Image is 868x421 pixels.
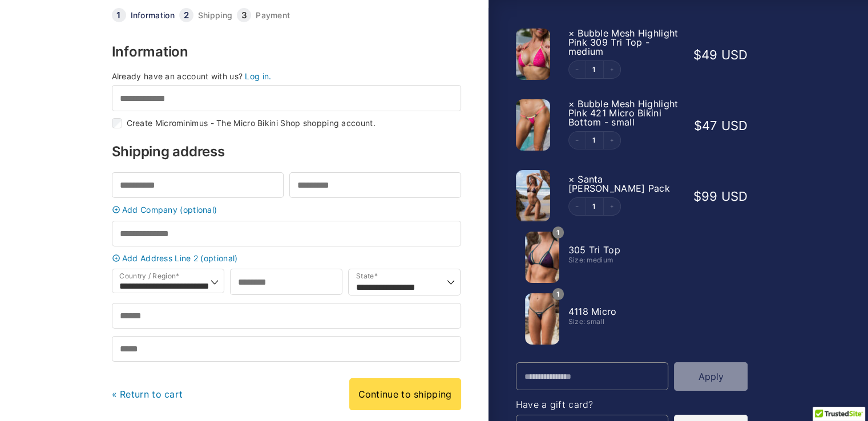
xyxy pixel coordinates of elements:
[245,71,271,81] a: Log in.
[525,293,559,345] img: Santa Barbra Purple Turquoise 4118 Bottom 01
[568,27,575,39] a: Remove this item
[198,11,232,19] a: Shipping
[568,244,620,256] span: 305 Tri Top
[586,137,603,144] a: Edit
[349,378,461,410] a: Continue to shipping
[256,11,290,19] a: Payment
[109,254,464,262] a: Add Address Line 2 (optional)
[586,66,603,73] a: Edit
[568,173,575,185] a: Remove this item
[552,288,564,300] span: 1
[569,61,586,78] button: Decrement
[603,132,620,149] button: Increment
[568,257,681,264] div: Size: medium
[109,205,464,214] a: Add Company (optional)
[112,71,243,81] span: Already have an account with us?
[568,98,679,128] span: Bubble Mesh Highlight Pink 421 Micro Bikini Bottom - small
[525,232,559,283] img: Santa Barbra Purple Turquoise 305 Top 01
[568,306,617,317] span: 4118 Micro
[586,203,603,210] a: Edit
[693,189,701,204] span: $
[127,119,376,127] label: Create Microminimus - The Micro Bikini Shop shopping account.
[568,318,681,325] div: Size: small
[569,132,586,149] button: Decrement
[131,11,175,19] a: Information
[603,61,620,78] button: Increment
[516,29,550,80] img: Bubble Mesh Highlight Pink 309 Top 01
[693,47,701,62] span: $
[693,118,701,133] span: $
[569,198,586,215] button: Decrement
[603,198,620,215] button: Increment
[674,362,748,391] button: Apply
[693,189,748,204] bdi: 99 USD
[552,226,564,238] span: 1
[568,98,575,110] a: Remove this item
[516,99,550,151] img: Bubble Mesh Highlight Pink 421 Micro 01
[516,400,748,409] h4: Have a gift card?
[516,170,550,221] img: Santa Barbra Purple Turquoise 305 Top 4118 Bottom 09v2
[112,145,461,159] h3: Shipping address
[112,45,461,59] h3: Information
[693,47,748,62] bdi: 49 USD
[693,118,748,133] bdi: 47 USD
[568,173,670,194] span: Santa [PERSON_NAME] Pack
[112,388,183,400] a: « Return to cart
[568,27,679,57] span: Bubble Mesh Highlight Pink 309 Tri Top - medium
